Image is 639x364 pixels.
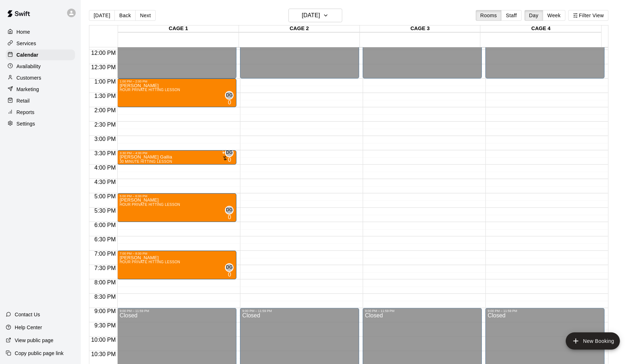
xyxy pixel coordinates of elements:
[228,91,234,105] span: Dustin Geiger
[93,193,118,199] span: 5:00 PM
[222,155,228,161] svg: No customers have paid
[365,309,480,313] div: 9:00 PM – 11:59 PM
[89,50,117,56] span: 12:00 PM
[17,74,41,81] p: Customers
[288,9,342,22] button: [DATE]
[119,80,234,83] div: 1:00 PM – 2:00 PM
[93,251,118,257] span: 7:00 PM
[118,25,239,32] div: CAGE 1
[89,10,115,21] button: [DATE]
[225,91,234,100] div: Dustin Geiger
[119,309,234,313] div: 9:00 PM – 11:59 PM
[228,214,231,220] span: 0
[242,309,357,313] div: 9:00 PM – 11:59 PM
[17,86,39,93] p: Marketing
[89,64,117,70] span: 12:30 PM
[543,10,565,21] button: Week
[93,208,118,214] span: 5:30 PM
[228,263,234,278] span: Dustin Geiger
[93,79,118,85] span: 1:00 PM
[93,279,118,285] span: 8:00 PM
[119,194,234,198] div: 5:00 PM – 6:00 PM
[225,206,234,214] div: Dustin Geiger
[117,79,236,107] div: 1:00 PM – 2:00 PM: Sam Pate
[93,107,118,113] span: 2:00 PM
[6,72,75,83] a: Customers
[93,165,118,171] span: 4:00 PM
[501,10,522,21] button: Staff
[119,88,180,92] span: HOUR PRIVATE HITTING LESSON
[119,151,234,155] div: 3:30 PM – 4:00 PM
[93,136,118,142] span: 3:00 PM
[226,92,233,99] span: DG
[119,160,172,164] span: 30 MINUTE HITTING LESSON
[488,309,602,313] div: 9:00 PM – 11:59 PM
[93,236,118,242] span: 6:30 PM
[135,10,155,21] button: Next
[119,260,180,264] span: HOUR PRIVATE HITTING LESSON
[225,148,234,157] div: Dustin Geiger
[476,10,502,21] button: Rooms
[93,294,118,300] span: 8:30 PM
[17,109,34,116] p: Reports
[6,107,75,118] a: Reports
[17,51,38,58] p: Calendar
[6,38,75,49] a: Services
[17,63,41,70] p: Availability
[93,222,118,228] span: 6:00 PM
[15,324,42,331] p: Help Center
[228,271,231,278] span: 0
[6,61,75,72] a: Availability
[6,118,75,129] a: Settings
[119,203,180,207] span: HOUR PRIVATE HITTING LESSON
[89,337,117,343] span: 10:00 PM
[117,251,236,279] div: 7:00 PM – 8:00 PM: Forrest Mendez
[226,264,233,271] span: DG
[15,337,53,344] p: View public page
[93,179,118,185] span: 4:30 PM
[117,193,236,222] div: 5:00 PM – 6:00 PM: Jeremiah Boone
[119,252,234,255] div: 7:00 PM – 8:00 PM
[117,150,236,165] div: 3:30 PM – 4:00 PM: 30 MINUTE HITTING LESSON
[228,99,231,105] span: 0
[17,28,30,36] p: Home
[239,25,360,32] div: CAGE 2
[480,25,601,32] div: CAGE 4
[302,10,320,20] h6: [DATE]
[228,157,231,163] span: 0
[93,308,118,314] span: 9:00 PM
[228,148,234,163] span: Dustin Geiger
[226,149,233,156] span: DG
[114,10,136,21] button: Back
[15,350,64,357] p: Copy public page link
[17,40,36,47] p: Services
[17,97,30,104] p: Retail
[6,27,75,37] a: Home
[93,150,118,156] span: 3:30 PM
[222,149,228,155] span: Recurring event
[525,10,543,21] button: Day
[225,263,234,272] div: Dustin Geiger
[17,120,35,127] p: Settings
[93,122,118,128] span: 2:30 PM
[89,351,117,357] span: 10:30 PM
[568,10,609,21] button: Filter View
[6,49,75,60] a: Calendar
[93,322,118,328] span: 9:30 PM
[6,95,75,106] a: Retail
[93,93,118,99] span: 1:30 PM
[566,332,620,350] button: add
[6,84,75,95] a: Marketing
[226,207,233,214] span: DG
[228,206,234,220] span: Dustin Geiger
[360,25,481,32] div: CAGE 3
